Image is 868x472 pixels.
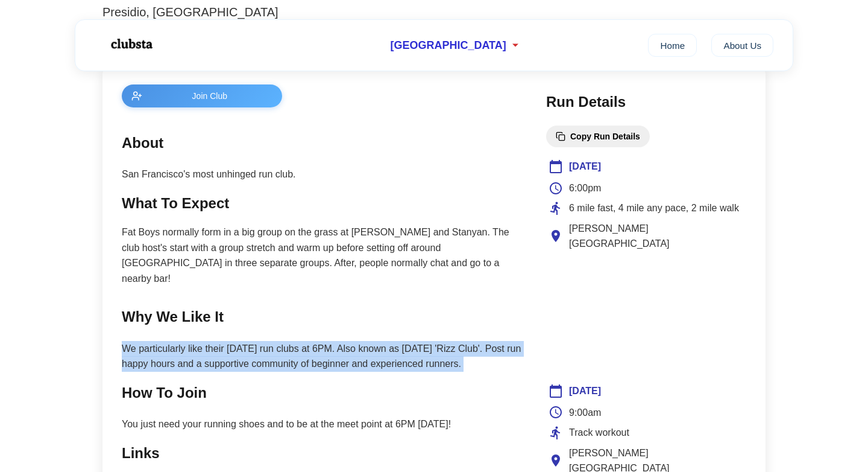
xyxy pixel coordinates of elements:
p: San Francisco's most unhinged run club. [122,167,522,182]
h2: How To Join [122,381,522,404]
a: Home [648,34,697,57]
span: 6 mile fast, 4 mile any pace, 2 mile walk [569,200,739,216]
span: Join Club [147,91,272,101]
p: We particularly like their [DATE] run clubs at 6PM. Also known as [DATE] 'Rizz Club'. Post run ha... [122,341,522,372]
p: Presidio, [GEOGRAPHIC_DATA] [102,2,766,22]
h2: Links [122,442,522,465]
span: Track workout [569,425,629,441]
h2: Why We Like It [122,305,522,328]
span: 6:00pm [569,180,601,196]
p: You just need your running shoes and to be at the meet point at 6PM [DATE]! [122,416,522,432]
span: [PERSON_NAME][GEOGRAPHIC_DATA] [569,221,744,252]
button: Join Club [122,85,282,107]
a: Join Club [122,85,522,107]
img: Logo [95,29,167,59]
h2: What To Expect [122,192,522,215]
p: Fat Boys normally form in a big group on the grass at [PERSON_NAME] and Stanyan. The club host's ... [122,225,522,286]
a: About Us [711,34,773,57]
span: [GEOGRAPHIC_DATA] [390,39,506,52]
button: Copy Run Details [546,126,650,147]
iframe: Club Location Map [549,264,744,354]
h2: About [122,132,522,155]
span: [DATE] [569,383,601,399]
span: [DATE] [569,159,601,174]
h2: Run Details [546,91,746,113]
span: 9:00am [569,405,601,421]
